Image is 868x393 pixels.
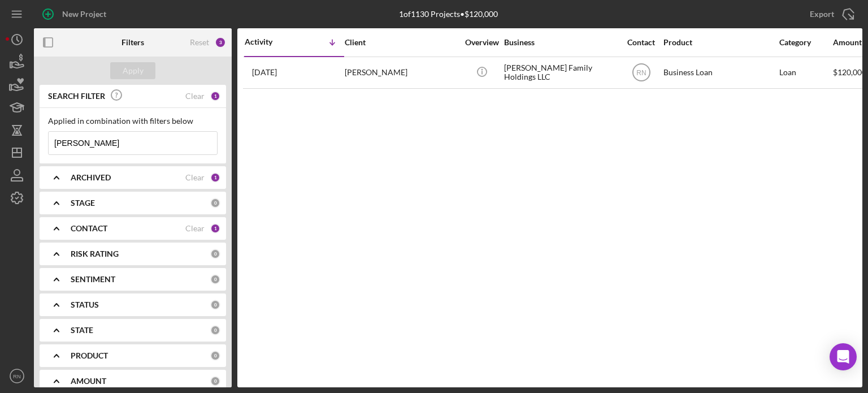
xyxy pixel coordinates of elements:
text: RN [636,69,646,77]
div: 1 [210,172,220,183]
div: Applied in combination with filters below [48,116,218,126]
button: Apply [110,62,155,79]
div: 0 [210,198,220,208]
b: PRODUCT [71,351,108,360]
div: 0 [210,249,220,259]
div: 1 [210,223,220,234]
button: RN [6,365,28,387]
div: Export [810,3,834,25]
b: ARCHIVED [71,173,111,182]
b: SENTIMENT [71,275,115,284]
div: 1 [210,91,220,101]
b: Filters [121,38,144,47]
div: Activity [245,37,294,46]
div: 3 [215,37,226,48]
button: New Project [34,3,118,25]
div: Clear [185,173,205,182]
div: Apply [123,62,144,79]
div: Category [779,38,832,47]
div: Clear [185,224,205,233]
div: [PERSON_NAME] [345,58,458,88]
div: Clear [185,92,205,101]
b: CONTACT [71,224,107,233]
div: 0 [210,325,220,335]
div: 0 [210,351,220,361]
div: Overview [461,38,503,47]
b: STATUS [71,300,99,309]
div: 1 of 1130 Projects • $120,000 [399,10,498,19]
b: STATE [71,326,93,335]
div: Product [663,38,776,47]
b: RISK RATING [71,249,119,258]
button: Export [798,3,862,25]
div: New Project [62,3,106,25]
text: RN [13,373,21,379]
div: Business Loan [663,58,776,88]
div: Reset [190,38,209,47]
div: 0 [210,274,220,284]
b: STAGE [71,198,95,208]
div: Loan [779,58,832,88]
time: 2025-07-11 01:49 [252,68,277,77]
div: Open Intercom Messenger [830,343,857,370]
div: Client [345,38,458,47]
div: 0 [210,300,220,310]
b: SEARCH FILTER [48,92,105,101]
div: 0 [210,376,220,386]
div: [PERSON_NAME] Family Holdings LLC [504,58,617,88]
b: AMOUNT [71,377,106,386]
div: Business [504,38,617,47]
div: Contact [620,38,662,47]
